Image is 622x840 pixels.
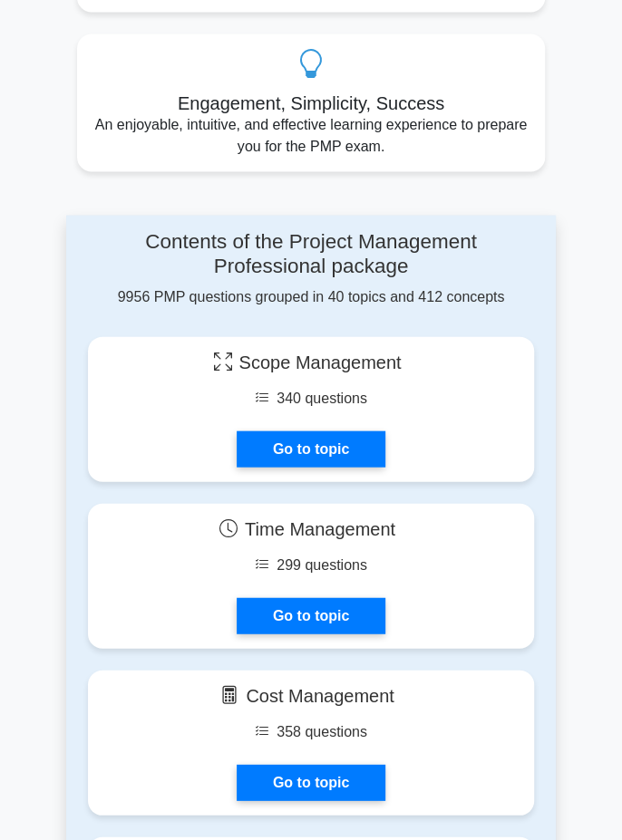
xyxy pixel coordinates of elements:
[237,764,385,800] a: Go to topic
[88,229,534,278] h4: Contents of the Project Management Professional package
[88,229,534,307] div: 9956 PMP questions grouped in 40 topics and 412 concepts
[92,113,530,157] p: An enjoyable, intuitive, and effective learning experience to prepare you for the PMP exam.
[237,597,385,633] a: Go to topic
[92,92,530,113] h5: Engagement, Simplicity, Success
[237,430,385,467] a: Go to topic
